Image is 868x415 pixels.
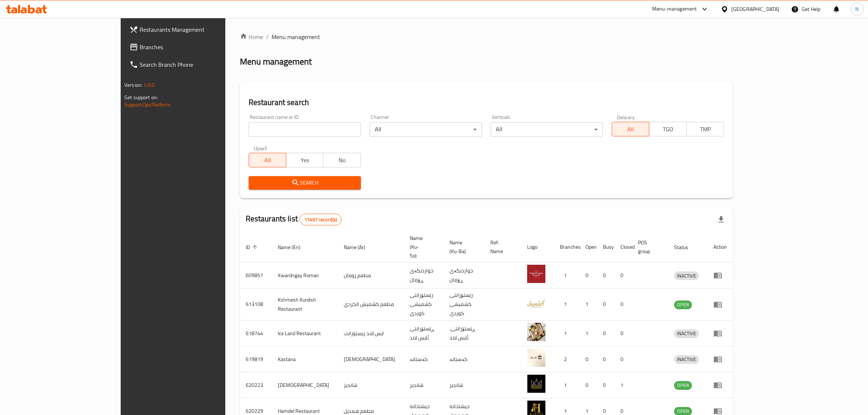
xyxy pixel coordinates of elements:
[597,372,615,398] td: 0
[240,32,733,41] nav: breadcrumb
[731,5,779,13] div: [GEOGRAPHIC_DATA]
[246,213,342,225] h2: Restaurants list
[404,321,444,346] td: ڕێستۆرانتی ئایس لاند
[708,232,733,263] th: Action
[254,178,355,187] span: Search
[124,56,266,73] a: Search Branch Phone
[580,346,597,372] td: 0
[615,346,632,372] td: 0
[527,265,545,283] img: Xwardngay Roman
[597,288,615,321] td: 0
[597,346,615,372] td: 0
[713,355,727,364] div: Menu
[527,375,545,393] img: Shandiz
[338,321,404,346] td: ايس لاند ريستورانت
[338,372,404,398] td: شانديز
[404,263,444,288] td: خواردنگەی ڕۆمان
[580,321,597,346] td: 1
[272,372,338,398] td: [DEMOGRAPHIC_DATA]
[444,263,484,288] td: خواردنگەی ڕۆمان
[674,243,698,252] span: Status
[674,329,699,338] span: INACTIVE
[615,321,632,346] td: 0
[527,349,545,367] img: Kastana
[286,153,323,167] button: Yes
[249,122,361,137] input: Search for restaurant name or ID..
[254,146,267,151] label: Upsell
[554,232,580,263] th: Branches
[326,155,358,166] span: No
[278,243,310,252] span: Name (En)
[249,176,361,190] button: Search
[252,155,283,166] span: All
[338,288,404,321] td: مطعم كشميش الكردي
[444,346,484,372] td: کەستانە
[404,346,444,372] td: کەستانە
[713,329,727,338] div: Menu
[140,43,260,51] span: Branches
[674,355,699,364] div: INACTIVE
[143,80,155,90] span: 1.0.0
[652,124,684,135] span: TGO
[638,238,659,256] span: POS group
[612,122,649,136] button: All
[554,346,580,372] td: 2
[686,122,724,136] button: TMP
[690,124,721,135] span: TMP
[323,153,361,167] button: No
[649,122,686,136] button: TGO
[674,300,692,309] span: OPEN
[527,294,545,312] img: Kshmesh Kurdish Restaurant
[615,372,632,398] td: 1
[344,243,375,252] span: Name (Ar)
[140,60,260,69] span: Search Branch Phone
[272,288,338,321] td: Kshmesh Kurdish Restaurant
[140,25,260,34] span: Restaurants Management
[674,355,699,364] span: INACTIVE
[580,232,597,263] th: Open
[124,80,142,90] span: Version:
[615,263,632,288] td: 0
[712,211,730,228] div: Export file
[580,263,597,288] td: 0
[124,38,266,56] a: Branches
[370,122,482,137] div: All
[597,263,615,288] td: 0
[338,263,404,288] td: مطعم رومان
[597,232,615,263] th: Busy
[449,238,476,256] span: Name (Ku-Ba)
[652,5,697,13] div: Menu-management
[272,321,338,346] td: Ice Land Restaurant
[554,288,580,321] td: 1
[615,232,632,263] th: Closed
[444,372,484,398] td: شانديز
[527,323,545,341] img: Ice Land Restaurant
[597,321,615,346] td: 0
[338,346,404,372] td: [DEMOGRAPHIC_DATA]
[855,5,859,13] span: N
[272,263,338,288] td: Xwardngay Roman
[444,288,484,321] td: رێستۆرانتی کشمیشى كوردى
[272,346,338,372] td: Kastana
[554,321,580,346] td: 1
[554,263,580,288] td: 1
[272,32,320,41] span: Menu management
[444,321,484,346] td: .ڕێستۆرانتی ئایس لاند
[580,372,597,398] td: 0
[124,93,158,102] span: Get support on:
[491,122,603,137] div: All
[713,300,727,309] div: Menu
[617,115,635,120] label: Delivery
[124,100,171,109] a: Support.OpsPlatform
[490,238,513,256] span: Ref. Name
[713,271,727,280] div: Menu
[615,288,632,321] td: 0
[674,272,699,280] span: INACTIVE
[554,372,580,398] td: 1
[410,234,435,260] span: Name (Ku-So)
[580,288,597,321] td: 1
[615,124,646,135] span: All
[249,153,286,167] button: All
